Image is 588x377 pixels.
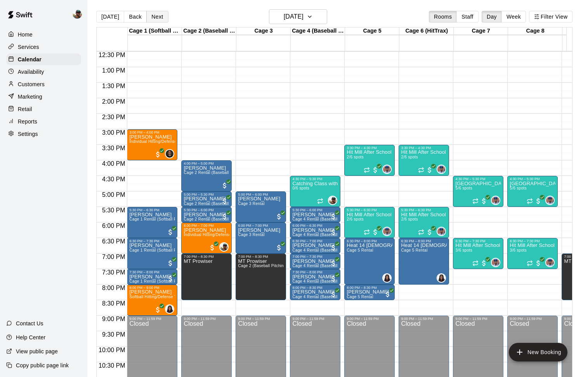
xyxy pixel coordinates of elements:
[127,207,177,238] div: 5:30 PM – 6:30 PM: Shawn Hill
[548,196,555,205] span: Francis Grullon
[290,285,340,300] div: 8:00 PM – 8:30 PM: Sam Pierce
[154,306,162,314] span: All customers have paid
[330,290,337,298] span: All customers have paid
[418,167,424,173] span: Recurring event
[292,248,371,252] span: Cage 4 Rental (Baseball Pitching Machine)
[236,254,286,300] div: 7:00 PM – 8:30 PM: MT Prowiser
[480,197,488,205] span: All customers have paid
[399,28,454,35] div: Cage 6 (HitTrax)
[510,186,527,190] span: 5/6 spots filled
[507,176,558,207] div: 4:30 PM – 5:30 PM: Hit Mill After School Academy 8u-10u- Fielding
[548,258,555,267] span: Francis Grullon
[6,29,81,40] a: Home
[437,165,445,173] img: Francis Grullon
[292,295,371,299] span: Cage 4 Rental (Baseball Pitching Machine)
[100,269,127,276] span: 7:30 PM
[401,155,418,159] span: 2/6 spots filled
[290,176,340,207] div: 4:30 PM – 5:30 PM: Catching Class with Ben Boykin
[509,343,567,361] button: add
[494,258,500,267] span: Francis Grullon
[383,165,391,173] img: Francis Grullon
[18,80,45,88] p: Customers
[347,248,373,252] span: Cage 5 Rental
[401,248,427,252] span: Cage 5 Rental
[97,347,127,353] span: 10:00 PM
[168,149,174,158] span: Kyle Harris
[100,316,127,322] span: 9:00 PM
[527,260,533,266] span: Recurring event
[527,198,533,204] span: Recurring event
[124,11,147,23] button: Back
[97,52,127,58] span: 12:30 PM
[453,176,503,207] div: 4:30 PM – 5:30 PM: Hit Mill After School Academy 8u-10u- Fielding
[510,317,555,321] div: 9:00 PM – 11:59 PM
[472,260,479,266] span: Recurring event
[18,31,33,38] p: Home
[100,176,127,182] span: 4:30 PM
[18,68,44,76] p: Availability
[220,243,228,251] img: Ben Boykin
[284,11,304,22] h6: [DATE]
[100,191,127,198] span: 5:00 PM
[129,270,175,274] div: 7:30 PM – 8:00 PM
[6,128,81,140] a: Settings
[18,93,42,101] p: Marketing
[437,165,446,174] div: Francis Grullon
[129,279,206,283] span: Cage 1 Rental (Softball Pitching Machine)
[492,259,500,266] img: Francis Grullon
[222,242,229,252] span: Ben Boykin
[236,28,291,35] div: Cage 3
[71,6,87,22] div: Ben Boykin
[399,238,449,285] div: 6:30 PM – 8:00 PM: Heat 14 Temple
[181,191,232,207] div: 5:00 PM – 5:30 PM: Sam Pierce
[100,238,127,245] span: 6:30 PM
[181,160,232,191] div: 4:00 PM – 5:00 PM: Jay Perez
[146,11,168,23] button: Next
[292,239,338,243] div: 6:30 PM – 7:00 PM
[167,228,174,236] span: All customers have paid
[347,208,392,212] div: 5:30 PM – 6:30 PM
[456,11,479,23] button: Staff
[347,239,392,243] div: 6:30 PM – 8:00 PM
[328,196,337,205] div: Ben Boykin
[508,28,562,35] div: Cage 8
[6,91,81,103] div: Marketing
[330,244,337,252] span: All customers have paid
[426,166,434,174] span: All customers have paid
[73,9,82,19] img: Ben Boykin
[426,228,434,236] span: All customers have paid
[344,285,395,300] div: 8:00 PM – 8:30 PM: Sam Pierce
[238,317,284,321] div: 9:00 PM – 11:59 PM
[181,254,232,300] div: 7:00 PM – 8:30 PM: MT Prowiser
[100,160,127,167] span: 4:00 PM
[534,197,542,205] span: All customers have paid
[344,207,395,238] div: 5:30 PM – 6:30 PM: Hit Mill After School Academy 10-13u- Hitting
[510,177,555,181] div: 4:30 PM – 5:30 PM
[6,103,81,115] a: Retail
[221,213,229,221] span: All customers have paid
[330,275,337,283] span: All customers have paid
[18,105,32,113] p: Retail
[317,198,323,204] span: Recurring event
[455,186,472,190] span: 5/6 spots filled
[129,239,175,243] div: 6:30 PM – 7:30 PM
[455,177,501,181] div: 4:30 PM – 5:30 PM
[238,233,264,237] span: Cage 3 Rental
[429,11,457,23] button: Rooms
[100,300,127,307] span: 8:30 PM
[129,286,175,290] div: 8:00 PM – 9:00 PM
[437,273,446,283] div: KaDedra Temple
[238,255,284,259] div: 7:00 PM – 8:30 PM
[127,285,177,316] div: 8:00 PM – 9:00 PM: Ava Bradshaw
[184,162,229,165] div: 4:00 PM – 5:00 PM
[292,177,338,181] div: 4:30 PM – 5:30 PM
[385,227,392,236] span: Francis Grullon
[364,229,370,235] span: Recurring event
[330,228,337,236] span: All customers have paid
[6,116,81,127] div: Reports
[275,213,283,221] span: All customers have paid
[18,56,42,63] p: Calendar
[292,217,371,221] span: Cage 4 Rental (Baseball Pitching Machine)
